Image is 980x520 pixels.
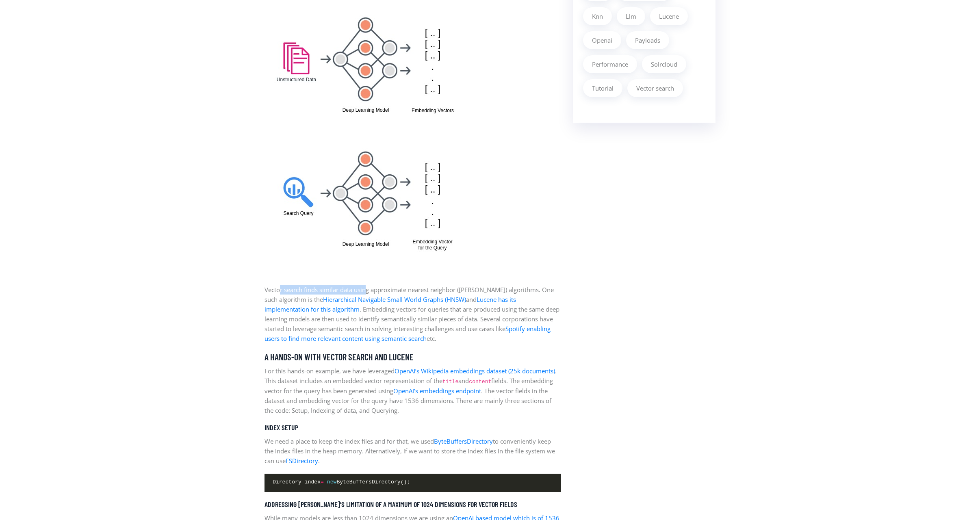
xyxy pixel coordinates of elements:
[321,479,324,485] span: =
[273,478,410,486] span: Directory index ByteBuffersDirectory();
[626,31,669,49] a: Payloads
[583,31,621,49] a: Openai
[327,479,337,485] span: new
[265,366,561,415] p: For this hands-on example, we have leveraged . This dataset includes an embedded vector represent...
[286,457,318,465] a: FSDirectory
[642,55,686,73] a: Solrcloud
[442,379,458,385] code: title
[650,7,688,25] a: Lucene
[265,500,561,509] h5: Addressing [PERSON_NAME]’s limitation of a maximum of 1024 dimensions for vector fields
[265,285,561,343] p: Vector search finds similar data using approximate nearest neighbor ([PERSON_NAME]) algorithms. O...
[583,79,622,97] a: Tutorial
[265,351,561,362] h4: A Hands-on with Vector Search and Lucene
[395,367,555,375] a: OpenAI’s Wikipedia embeddings dataset (25k documents)
[323,295,466,303] a: Hierarchical Navigable Small World Graphs (HNSW)
[583,7,612,25] a: Knn
[583,55,637,73] a: Performance
[434,437,493,445] a: ByteBuffersDirectory
[265,436,561,466] p: We need a place to keep the index files and for that, we used to conveniently keep the index file...
[265,423,561,432] h5: Index Setup
[265,2,472,269] img: Deep learning model transformation to vectors
[617,7,645,25] a: Llm
[393,387,481,395] a: OpenAI’s embeddings endpoint
[627,79,683,97] a: Vector search
[469,379,491,385] code: content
